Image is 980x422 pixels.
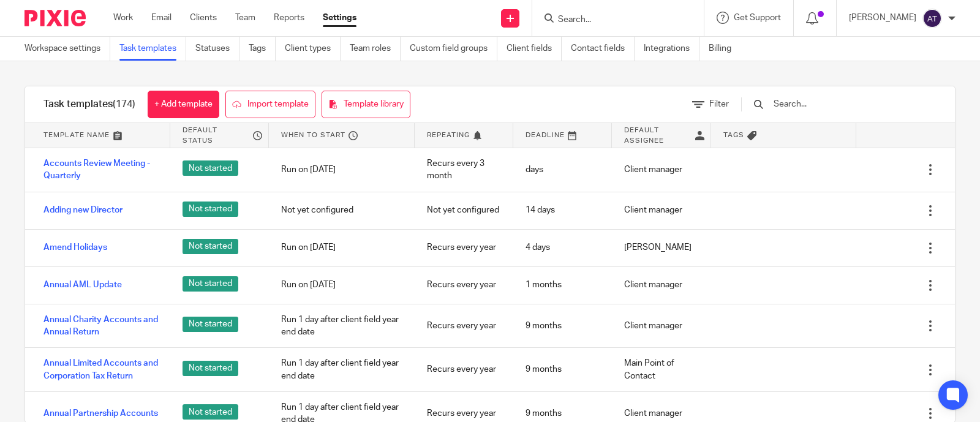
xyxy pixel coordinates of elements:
[24,10,86,26] img: Pixie
[285,37,341,61] a: Client types
[183,317,238,332] span: Not started
[922,9,942,28] img: svg%3E
[612,311,710,341] div: Client manager
[183,125,250,146] span: Default status
[151,12,171,24] a: Email
[709,100,729,108] span: Filter
[322,91,410,118] a: Template library
[571,37,635,61] a: Contact fields
[323,12,356,24] a: Settings
[190,12,217,24] a: Clients
[612,232,710,263] div: [PERSON_NAME]
[415,148,513,192] div: Recurs every 3 month
[513,195,612,225] div: 14 days
[612,154,710,185] div: Client manager
[183,239,238,254] span: Not started
[183,160,238,176] span: Not started
[772,97,915,111] input: Search...
[235,12,255,24] a: Team
[43,279,122,291] a: Annual AML Update
[624,125,692,146] span: Default assignee
[43,357,158,382] a: Annual Limited Accounts and Corporation Tax Return
[269,154,414,185] div: Run on [DATE]
[513,311,612,341] div: 9 months
[557,15,667,26] input: Search
[225,91,315,118] a: Import template
[183,202,238,217] span: Not started
[269,232,414,263] div: Run on [DATE]
[507,37,562,61] a: Client fields
[119,37,186,61] a: Task templates
[612,348,710,391] div: Main Point of Contact
[43,241,107,254] a: Amend Holidays
[526,130,565,140] span: Deadline
[513,269,612,300] div: 1 months
[113,99,135,109] span: (174)
[183,276,238,292] span: Not started
[415,195,513,225] div: Not yet configured
[43,314,158,339] a: Annual Charity Accounts and Annual Return
[410,37,497,61] a: Custom field groups
[269,195,414,225] div: Not yet configured
[513,232,612,263] div: 4 days
[148,91,219,118] a: + Add template
[644,37,699,61] a: Integrations
[43,407,158,420] a: Annual Partnership Accounts
[415,232,513,263] div: Recurs every year
[415,269,513,300] div: Recurs every year
[43,204,123,216] a: Adding new Director
[281,130,345,140] span: When to start
[415,354,513,385] div: Recurs every year
[269,348,414,391] div: Run 1 day after client field year end date
[195,37,239,61] a: Statuses
[612,269,710,300] div: Client manager
[274,12,304,24] a: Reports
[24,37,110,61] a: Workspace settings
[849,12,916,24] p: [PERSON_NAME]
[183,404,238,420] span: Not started
[249,37,276,61] a: Tags
[183,361,238,376] span: Not started
[43,157,158,183] a: Accounts Review Meeting - Quarterly
[427,130,470,140] span: Repeating
[709,37,741,61] a: Billing
[734,13,781,22] span: Get Support
[415,311,513,341] div: Recurs every year
[513,354,612,385] div: 9 months
[612,195,710,225] div: Client manager
[113,12,133,24] a: Work
[269,304,414,348] div: Run 1 day after client field year end date
[43,98,135,111] h1: Task templates
[269,269,414,300] div: Run on [DATE]
[43,130,110,140] span: Template name
[723,130,744,140] span: Tags
[513,154,612,185] div: days
[350,37,401,61] a: Team roles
